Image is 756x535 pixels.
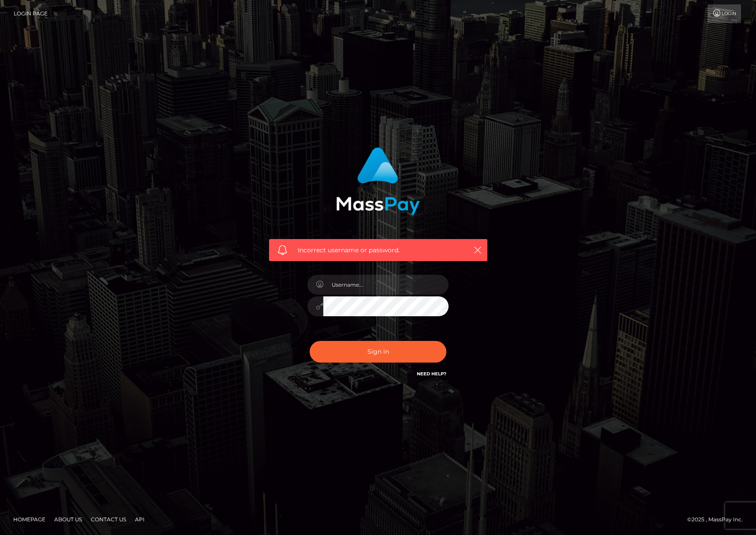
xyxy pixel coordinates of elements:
[310,341,446,363] button: Sign in
[298,246,459,255] span: Incorrect username or password.
[14,4,48,23] a: Login Page
[323,275,449,295] input: Username...
[10,513,49,526] a: Homepage
[336,147,420,215] img: MassPay Login
[51,513,86,526] a: About Us
[707,4,741,23] a: Login
[417,371,446,377] a: Need Help?
[131,513,148,526] a: API
[87,513,130,526] a: Contact Us
[687,515,749,524] div: © 2025 , MassPay Inc.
